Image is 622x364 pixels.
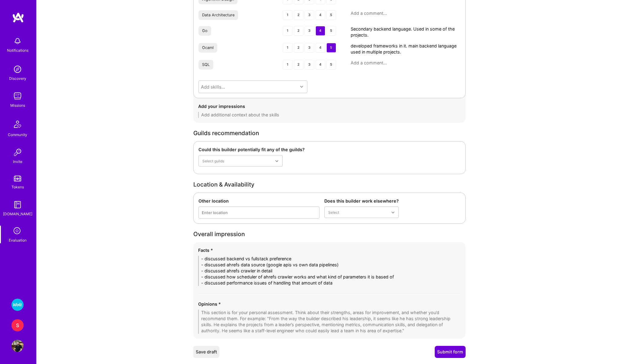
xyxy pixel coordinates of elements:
a: S [10,319,25,331]
i: icon Chevron [391,211,394,214]
div: Add skills... [201,83,225,90]
div: Enter location [202,209,228,216]
div: 5 [326,60,336,70]
div: Evaluation [9,237,27,243]
div: 2 [294,43,303,53]
div: 2 [294,60,303,70]
div: 5 [326,10,336,20]
img: bell [11,35,24,47]
img: discovery [11,63,24,75]
div: 2 [294,10,303,20]
i: icon Chevron [300,85,303,88]
div: Data Architecture [202,13,234,18]
div: Community [8,132,27,138]
img: User Avatar [11,340,24,352]
div: SQL [202,62,210,67]
div: 1 [283,60,293,70]
div: Ocaml [202,45,214,50]
textarea: - discussed backend vs fullstack preference - discussed ahrefs data source (google apis vs own da... [198,256,461,286]
div: 4 [316,43,325,53]
div: 3 [305,43,314,53]
div: Tokens [11,184,24,190]
div: Opinions * [198,301,461,307]
div: 4 [316,60,325,70]
button: Save draft [193,346,219,358]
div: 1 [283,10,293,20]
img: Invite [11,146,24,158]
div: Go [202,28,208,33]
div: 2 [294,26,303,36]
div: 1 [283,43,293,53]
div: Notifications [7,47,28,54]
i: icon SelectionTeam [12,226,23,237]
img: logo [12,12,24,23]
div: Could this builder potentially fit any of the guilds? [198,146,283,153]
textarea: Secondary backend language. Used in some of the projects. [351,26,460,38]
div: 3 [305,26,314,36]
div: Add your impressions [198,103,461,109]
div: 3 [305,10,314,20]
a: User Avatar [10,340,25,352]
div: Select guilds [202,158,224,164]
div: Guilds recommendation [193,130,466,136]
img: tokens [14,176,21,181]
i: icon Chevron [275,160,278,163]
img: teamwork [11,90,24,102]
div: 4 [316,26,325,36]
img: guide book [11,199,24,211]
button: Submit form [435,346,466,358]
div: Overall impression [193,231,466,237]
div: Invite [13,158,22,165]
div: Location & Availability [193,181,466,188]
div: 4 [316,10,325,20]
div: [DOMAIN_NAME] [3,211,32,217]
div: 3 [305,60,314,70]
img: Wolt - Fintech: Payments Expansion Team [11,299,24,311]
div: Select [328,209,339,216]
div: 1 [283,26,293,36]
img: Community [10,117,25,132]
div: Missions [10,102,25,109]
textarea: developed frameworks in it. main backend language used in multiple projects. [351,43,460,55]
div: Does this builder work elsewhere? [324,198,399,204]
div: Other location [198,198,319,204]
div: Discovery [9,75,26,82]
div: Facts * [198,247,461,253]
div: 5 [326,26,336,36]
div: 5 [326,43,336,53]
a: Wolt - Fintech: Payments Expansion Team [10,299,25,311]
div: S [11,319,24,331]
